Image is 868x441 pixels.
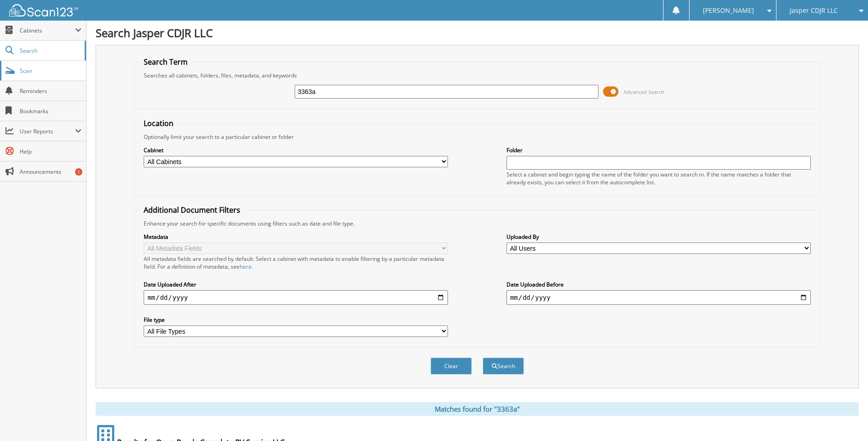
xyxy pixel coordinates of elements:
legend: Additional Document Filters [139,205,245,215]
legend: Search Term [139,57,192,67]
legend: Location [139,118,178,128]
input: end [507,290,811,305]
img: scan123-logo-white.svg [9,4,78,17]
span: Advanced Search [624,88,664,95]
span: Scan [20,67,81,75]
label: Uploaded By [507,233,811,241]
span: Jasper CDJR LLC [790,8,838,13]
div: Enhance your search for specific documents using filters such as date and file type. [139,220,815,227]
span: Bookmarks [20,107,81,115]
button: Search [483,358,524,375]
span: [PERSON_NAME] [703,8,754,13]
label: Date Uploaded After [144,281,448,288]
div: Select a cabinet and begin typing the name of the folder you want to search in. If the name match... [507,171,811,186]
label: Date Uploaded Before [507,281,811,288]
span: Help [20,148,81,155]
button: Clear [431,358,472,375]
span: Search [20,47,80,55]
div: 1 [75,168,82,176]
label: Folder [507,146,811,154]
a: here [240,263,252,270]
div: Optionally limit your search to a particular cabinet or folder [139,133,815,141]
input: start [144,290,448,305]
div: Searches all cabinets, folders, files, metadata, and keywords [139,72,815,79]
span: User Reports [20,127,75,135]
span: Announcements [20,168,81,176]
span: Reminders [20,87,81,95]
h1: Search Jasper CDJR LLC [96,25,859,40]
label: File type [144,316,448,324]
span: Cabinets [20,27,75,34]
div: Matches found for "3363a" [96,402,859,416]
label: Cabinet [144,146,448,154]
div: All metadata fields are searched by default. Select a cabinet with metadata to enable filtering b... [144,255,448,270]
label: Metadata [144,233,448,241]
